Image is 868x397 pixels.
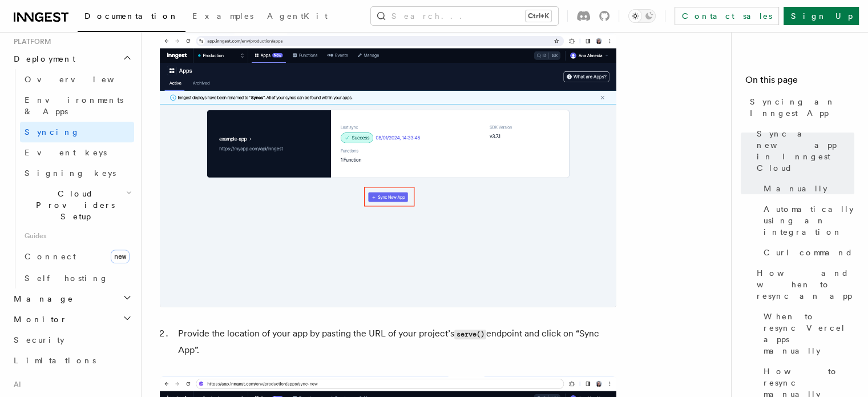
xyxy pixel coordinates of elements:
span: How and when to resync an app [757,267,854,302]
a: Documentation [78,3,185,32]
button: Toggle dark mode [628,9,656,23]
a: When to resync Vercel apps manually [759,306,854,361]
a: Manually [759,178,854,199]
span: AgentKit [267,11,328,21]
span: Event keys [25,148,107,157]
a: Examples [185,3,260,31]
a: Syncing an Inngest App [745,91,854,123]
span: Monitor [9,314,67,325]
span: Overview [25,75,142,84]
span: Limitations [14,356,96,365]
a: Automatically using an integration [759,199,854,242]
a: Security [9,330,134,350]
span: Automatically using an integration [764,203,854,238]
button: Search...Ctrl+K [371,7,558,25]
span: Signing keys [25,169,116,178]
span: Deployment [9,53,75,65]
span: Connect [25,252,76,261]
span: Guides [20,227,134,245]
span: Security [14,335,64,344]
a: Curl command [759,242,854,263]
button: Monitor [9,309,134,330]
span: Syncing [25,127,80,137]
a: Sign Up [784,7,859,25]
span: Curl command [764,247,853,258]
a: Contact sales [675,7,779,25]
span: Manually [764,183,827,194]
button: Cloud Providers Setup [20,183,134,227]
a: Overview [20,69,134,90]
a: Environments & Apps [20,90,134,122]
a: Sync a new app in Inngest Cloud [752,123,854,178]
span: Environments & Apps [25,95,123,116]
span: Platform [9,37,51,46]
a: Event keys [20,142,134,163]
a: Connectnew [20,245,134,268]
span: Documentation [84,11,179,21]
span: Sync a new app in Inngest Cloud [757,128,854,174]
a: Limitations [9,350,134,371]
a: Syncing [20,122,134,142]
span: When to resync Vercel apps manually [764,311,854,356]
span: Cloud Providers Setup [20,188,126,222]
h4: On this page [745,73,854,91]
button: Deployment [9,49,134,69]
a: Signing keys [20,163,134,183]
span: Syncing an Inngest App [750,96,854,119]
kbd: Ctrl+K [526,10,551,22]
span: Self hosting [25,274,108,283]
span: Examples [192,11,253,21]
span: new [111,250,130,263]
span: AI [9,380,21,389]
a: AgentKit [260,3,334,31]
div: Deployment [9,69,134,288]
a: Self hosting [20,268,134,288]
a: How and when to resync an app [752,263,854,306]
img: Inngest Cloud screen with sync new app button when you have apps synced [160,34,616,307]
code: serve() [454,330,486,339]
button: Manage [9,288,134,309]
span: Manage [9,293,74,304]
li: Provide the location of your app by pasting the URL of your project’s endpoint and click on “Sync... [175,326,616,358]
